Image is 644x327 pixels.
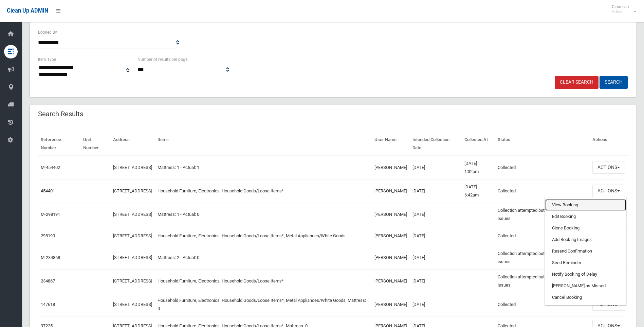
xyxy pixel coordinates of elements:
th: Actions [590,132,628,156]
td: [DATE] [410,179,462,203]
td: [PERSON_NAME] [372,293,410,316]
header: Search Results [30,107,91,121]
a: 147618 [41,302,55,307]
td: Mattress: 1 - Actual: 1 [155,156,372,179]
th: User Name [372,132,410,156]
span: Clean Up [608,4,636,14]
a: [STREET_ADDRESS] [113,255,152,260]
button: Actions [592,185,625,197]
a: M-454402 [41,165,60,170]
td: Mattress: 2 - Actual: 0 [155,246,372,269]
td: [DATE] 6:42am [462,179,495,203]
th: Unit Number [80,132,110,156]
th: Address [110,132,155,156]
td: Collected [495,156,590,179]
a: Clear Search [555,76,599,89]
td: Collected [495,179,590,203]
td: Collection attempted but driver reported issues [495,246,590,269]
label: Item Type [38,56,56,63]
a: Send Reminder [545,257,626,269]
span: Clean Up ADMIN [7,7,48,14]
a: Resend Confirmation [545,245,626,257]
button: Search [600,76,628,89]
td: [PERSON_NAME] [372,269,410,293]
a: 298190 [41,233,55,238]
a: View Booking [545,199,626,211]
a: Notify Booking of Delay [545,269,626,280]
th: Status [495,132,590,156]
a: [STREET_ADDRESS] [113,212,152,217]
a: M-298191 [41,212,60,217]
td: Collection attempted but driver reported issues [495,203,590,226]
td: Collected [495,226,590,246]
a: [STREET_ADDRESS] [113,278,152,283]
td: [DATE] [410,269,462,293]
label: Number of results per page [137,56,187,63]
td: Household Furniture, Electronics, Household Goods/Loose Items* [155,179,372,203]
th: Intended Collection Date [410,132,462,156]
th: Items [155,132,372,156]
td: [DATE] [410,203,462,226]
th: Collected At [462,132,495,156]
a: [STREET_ADDRESS] [113,188,152,193]
td: [PERSON_NAME] [372,226,410,246]
th: Reference Number [38,132,80,156]
td: [PERSON_NAME] [372,156,410,179]
td: Household Furniture, Electronics, Household Goods/Loose Items*, Metal Appliances/White Goods [155,226,372,246]
a: M-234868 [41,255,60,260]
td: [DATE] 1:32pm [462,156,495,179]
a: 234867 [41,278,55,283]
a: [STREET_ADDRESS] [113,233,152,238]
td: [PERSON_NAME] [372,246,410,269]
label: Booked By [38,29,57,36]
td: [DATE] [410,156,462,179]
a: Clone Booking [545,222,626,234]
small: Admin [612,9,629,14]
td: Collected [495,293,590,316]
a: [STREET_ADDRESS] [113,165,152,170]
td: Collection attempted but driver reported issues [495,269,590,293]
a: 454401 [41,188,55,193]
a: Edit Booking [545,211,626,222]
a: Add Booking Images [545,234,626,245]
a: [STREET_ADDRESS] [113,302,152,307]
td: [DATE] [410,246,462,269]
button: Actions [592,161,625,174]
td: [DATE] [410,293,462,316]
td: [DATE] [410,226,462,246]
td: Household Furniture, Electronics, Household Goods/Loose Items*, Metal Appliances/White Goods, Mat... [155,293,372,316]
td: [PERSON_NAME] [372,203,410,226]
a: [PERSON_NAME] as Missed [545,280,626,292]
td: [PERSON_NAME] [372,179,410,203]
td: Mattress: 1 - Actual: 0 [155,203,372,226]
td: Household Furniture, Electronics, Household Goods/Loose Items* [155,269,372,293]
a: Cancel Booking [545,292,626,303]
